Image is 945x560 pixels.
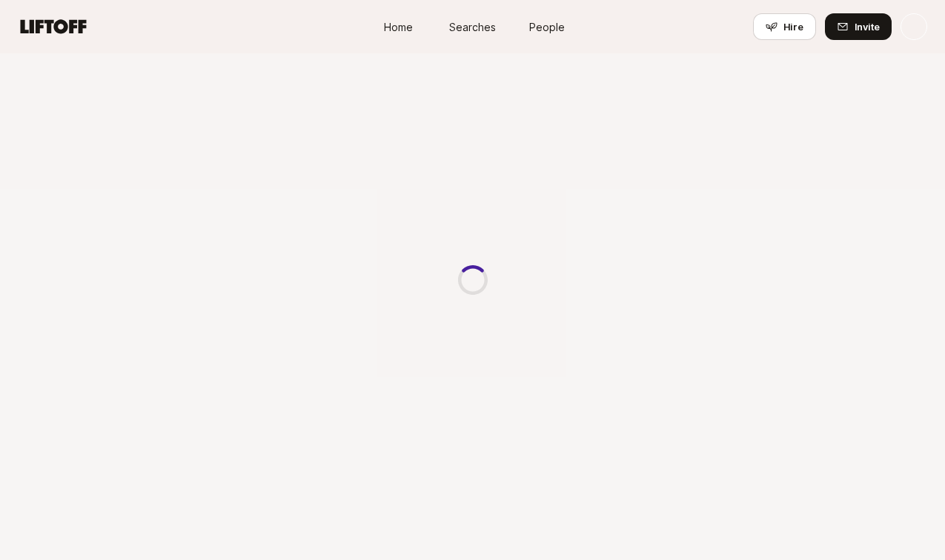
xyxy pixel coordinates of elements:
span: Home [384,19,413,35]
button: Invite [825,13,892,40]
button: Hire [753,13,816,40]
span: Invite [855,19,880,34]
span: Hire [783,19,803,34]
span: Searches [449,19,496,35]
a: Home [362,13,436,41]
a: Searches [436,13,510,41]
a: People [510,13,584,41]
span: People [529,19,565,35]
